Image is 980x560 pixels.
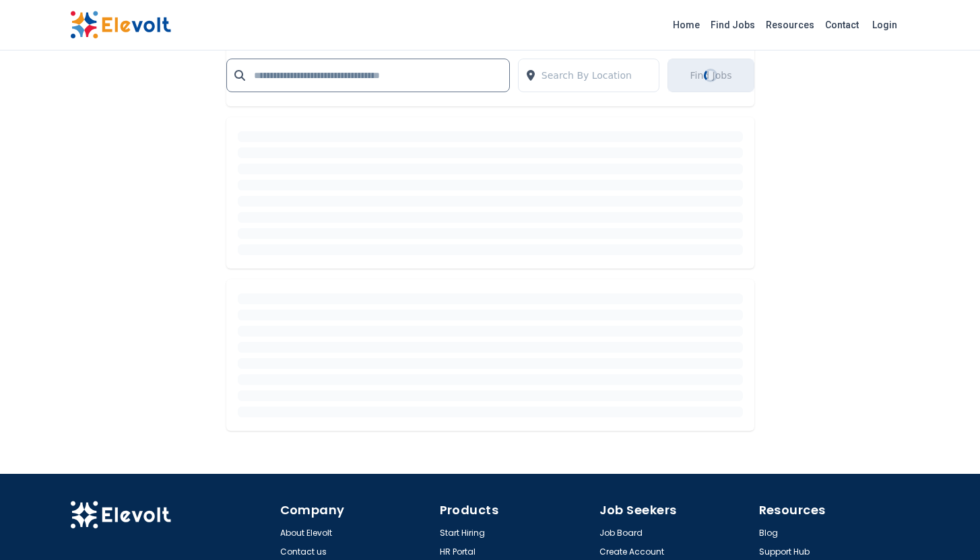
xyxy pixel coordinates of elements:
[70,11,171,39] img: Elevolt
[440,547,476,557] a: HR Portal
[760,14,820,36] a: Resources
[667,59,754,92] button: Find JobsLoading...
[759,501,911,520] h4: Resources
[280,501,432,520] h4: Company
[667,14,705,36] a: Home
[820,14,864,36] a: Contact
[599,547,664,557] a: Create Account
[864,11,905,38] a: Login
[440,528,485,538] a: Start Hiring
[913,495,980,560] iframe: Chat Widget
[705,14,760,36] a: Find Jobs
[280,528,332,538] a: About Elevolt
[440,501,591,520] h4: Products
[703,67,719,84] div: Loading...
[759,547,810,557] a: Support Hub
[280,547,327,557] a: Contact us
[599,501,751,520] h4: Job Seekers
[599,528,643,538] a: Job Board
[759,528,778,538] a: Blog
[70,501,171,529] img: Elevolt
